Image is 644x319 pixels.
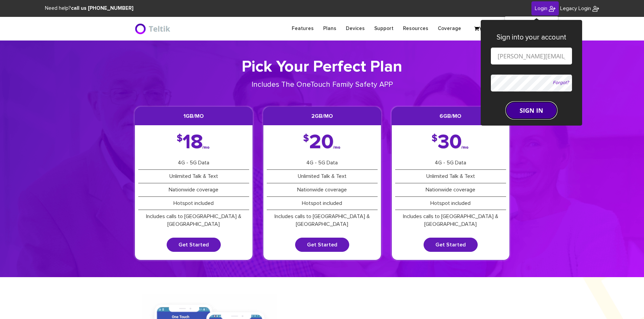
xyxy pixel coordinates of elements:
h3: Sign into your account [491,33,572,41]
a: Get Started [167,238,221,252]
div: 20 [303,135,341,150]
p: Includes The OneTouch Family Safety APP [228,80,416,90]
h3: 1GB/mo [135,107,253,125]
img: BriteX [549,5,555,12]
li: 4G - 5G Data [138,156,249,170]
h3: 6GB/mo [392,107,509,125]
li: 4G - 5G Data [395,156,506,170]
a: Get Started [295,238,349,252]
img: BriteX [135,22,172,35]
strong: call us [PHONE_NUMBER] [71,6,134,11]
a: Coverage [433,22,466,35]
a: Plans [318,22,341,35]
li: 4G - 5G Data [267,156,378,170]
span: $ [177,135,183,142]
li: Nationwide coverage [138,183,249,197]
span: $ [432,135,437,142]
li: Nationwide coverage [267,183,378,197]
span: $ [303,135,309,142]
li: Unlimited Talk & Text [138,170,249,183]
h1: Pick Your Perfect Plan [135,57,510,77]
button: SIGN IN [506,102,557,119]
li: Unlimited Talk & Text [267,170,378,183]
span: /mo [461,146,469,149]
a: Devices [341,22,369,35]
li: Hotspot included [395,197,506,210]
a: Legacy Login [560,5,599,12]
a: Get Started [424,238,478,252]
span: Need help? [45,6,134,11]
a: Support [369,22,398,35]
a: Your Cart [471,24,505,34]
span: /mo [333,146,340,149]
div: 18 [177,135,210,150]
img: BriteX [592,5,599,12]
a: Resources [398,22,433,35]
li: Includes calls to [GEOGRAPHIC_DATA] & [GEOGRAPHIC_DATA] [395,210,506,231]
span: /mo [202,146,210,149]
a: Features [287,22,318,35]
li: Unlimited Talk & Text [395,170,506,183]
li: Includes calls to [GEOGRAPHIC_DATA] & [GEOGRAPHIC_DATA] [267,210,378,231]
li: Nationwide coverage [395,183,506,197]
span: Login [535,6,547,11]
input: Email or Customer ID [491,48,572,64]
li: Hotspot included [267,197,378,210]
div: 30 [432,135,469,150]
h3: 2GB/mo [263,107,381,125]
a: Forgot? [553,80,569,85]
li: Includes calls to [GEOGRAPHIC_DATA] & [GEOGRAPHIC_DATA] [138,210,249,231]
span: Legacy Login [560,6,591,11]
li: Hotspot included [138,197,249,210]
